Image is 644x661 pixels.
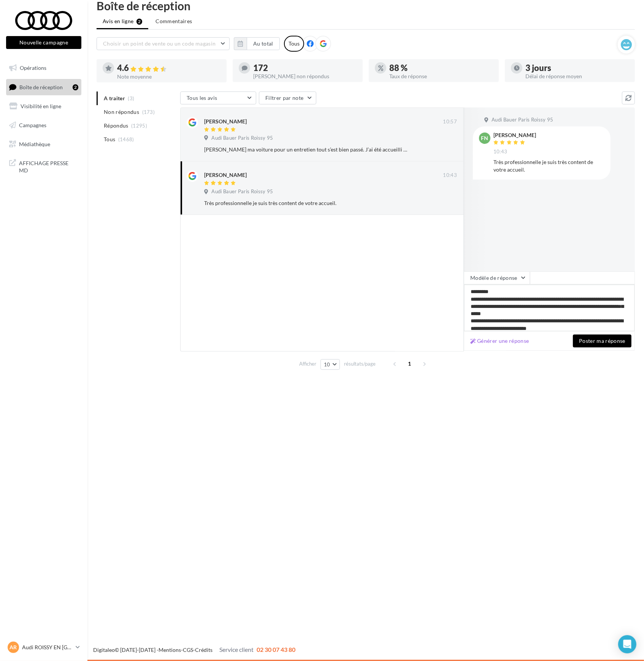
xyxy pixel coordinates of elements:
span: Audi Bauer Paris Roissy 95 [211,188,273,195]
span: AR [10,644,17,651]
span: Non répondus [104,108,139,116]
span: Campagnes [19,122,46,128]
span: 02 30 07 43 80 [257,646,295,653]
button: 10 [320,359,340,370]
button: Générer une réponse [467,336,532,345]
button: Modèle de réponse [464,271,530,284]
div: [PERSON_NAME] [204,118,247,125]
div: [PERSON_NAME] [493,133,536,138]
button: Au total [234,37,280,50]
div: 4.6 [117,64,220,73]
span: Opérations [20,65,46,71]
div: Délai de réponse moyen [525,74,629,79]
a: AFFICHAGE PRESSE MD [5,155,83,177]
a: AR Audi ROISSY EN [GEOGRAPHIC_DATA] [6,640,81,655]
span: Audi Bauer Paris Roissy 95 [211,135,273,142]
div: 3 jours [525,64,629,72]
span: (173) [142,109,155,115]
a: Digitaleo [93,647,115,653]
div: 88 % [389,64,493,72]
div: Tous [284,36,304,52]
span: 10:57 [443,118,457,125]
span: Médiathèque [19,140,50,147]
span: Tous les avis [187,95,217,101]
span: Tous [104,136,115,143]
button: Choisir un point de vente ou un code magasin [97,37,230,50]
div: 172 [253,64,357,72]
a: Boîte de réception2 [5,79,83,95]
span: 10:43 [493,148,508,155]
span: 1 [404,358,416,370]
span: Commentaires [155,17,192,25]
p: Audi ROISSY EN [GEOGRAPHIC_DATA] [22,644,73,651]
div: Note moyenne [117,74,220,79]
div: Très professionnelle je suis très content de votre accueil. [204,199,408,207]
span: 10 [324,361,330,368]
span: Afficher [299,360,316,368]
div: 2 [73,84,78,90]
button: Poster ma réponse [573,334,631,347]
span: Choisir un point de vente ou un code magasin [103,40,216,47]
div: [PERSON_NAME] [204,171,247,179]
a: Médiathèque [5,136,83,152]
button: Nouvelle campagne [6,36,81,49]
span: FN [481,134,489,142]
span: Répondus [104,122,128,129]
a: Campagnes [5,117,83,133]
button: Tous les avis [180,91,256,104]
span: 10:43 [443,172,457,179]
span: AFFICHAGE PRESSE MD [19,158,78,174]
span: © [DATE]-[DATE] - - - [93,647,295,653]
span: (1295) [131,123,147,129]
span: résultats/page [344,360,376,368]
a: Visibilité en ligne [5,98,83,114]
button: Au total [247,37,280,50]
div: Taux de réponse [389,74,493,79]
div: [PERSON_NAME] ma voiture pour un entretien tout s’est bien passé. J’ai été accueilli par [PERSON_... [204,146,408,153]
span: Visibilité en ligne [21,103,61,109]
span: Service client [219,646,254,653]
div: Open Intercom Messenger [618,635,636,653]
button: Filtrer par note [259,91,316,104]
div: [PERSON_NAME] non répondus [253,74,357,79]
span: (1468) [118,136,134,142]
div: Très professionnelle je suis très content de votre accueil. [493,158,604,174]
a: Opérations [5,60,83,76]
span: Audi Bauer Paris Roissy 95 [492,117,553,123]
a: CGS [183,647,193,653]
a: Mentions [159,647,181,653]
a: Crédits [195,647,213,653]
span: Boîte de réception [19,84,63,90]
